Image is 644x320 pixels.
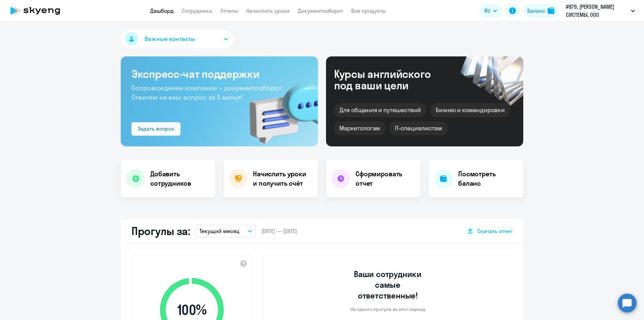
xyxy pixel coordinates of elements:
h3: Экспресс-чат поддержки [131,67,307,81]
a: Дашборд [150,7,174,14]
h4: Начислить уроки и получить счёт [253,169,311,188]
div: Бизнес и командировки [430,103,510,117]
button: RU [480,4,502,17]
a: Сотрудники [182,7,212,14]
a: Начислить уроки [246,7,290,14]
div: Для общения и путешествий [334,103,426,117]
span: [DATE] — [DATE] [261,227,297,235]
span: Сопровождение компании + документооборот. Ответим на ваш вопрос за 5 минут! [131,84,283,101]
span: RU [484,7,490,15]
button: Задать вопрос [131,122,180,136]
a: Документооборот [298,7,343,14]
span: 100 % [153,302,230,318]
p: Текущий месяц [200,227,239,235]
a: Отчеты [220,7,238,14]
p: Ни одного прогула за этот период [351,306,425,312]
h3: Ваши сотрудники самые ответственные! [345,269,431,301]
div: Задать вопрос [138,125,174,133]
button: Текущий месяц [196,225,256,237]
button: Важные контакты [121,30,233,48]
p: #879, [PERSON_NAME] СИСТЕМЫ, ООО [566,3,628,19]
h4: Добавить сотрудников [150,169,210,188]
span: Важные контакты [145,35,195,43]
button: Балансbalance [523,4,558,17]
div: IT-специалистам [389,121,447,135]
h4: Сформировать отчет [356,169,415,188]
div: Маркетологам [334,121,385,135]
img: bg-img [240,71,318,146]
button: #879, [PERSON_NAME] СИСТЕМЫ, ООО [562,3,638,19]
a: Все продукты [351,7,386,14]
h2: Прогулы за: [131,224,190,238]
img: balance [548,7,554,14]
div: Баланс [527,7,545,15]
span: Скачать отчет [477,227,513,235]
div: Курсы английского под ваши цели [334,68,449,91]
h4: Посмотреть баланс [458,169,518,188]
